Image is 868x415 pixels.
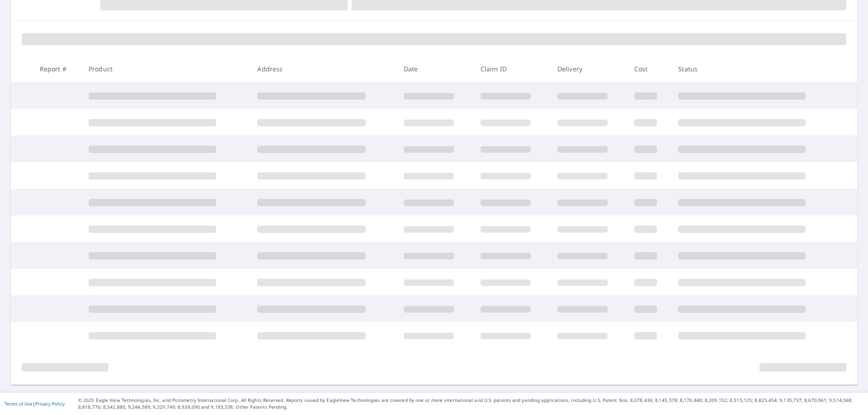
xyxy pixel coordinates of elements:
th: Address [250,56,396,82]
a: Privacy Policy [35,401,65,407]
th: Cost [627,56,671,82]
th: Delivery [550,56,627,82]
th: Status [671,56,840,82]
p: | [5,401,65,406]
p: © 2025 Eagle View Technologies, Inc. and Pictometry International Corp. All Rights Reserved. Repo... [78,397,863,410]
a: Terms of Use [5,401,33,407]
th: Date [396,56,473,82]
th: Claim ID [473,56,550,82]
th: Report # [33,56,81,82]
th: Product [81,56,250,82]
